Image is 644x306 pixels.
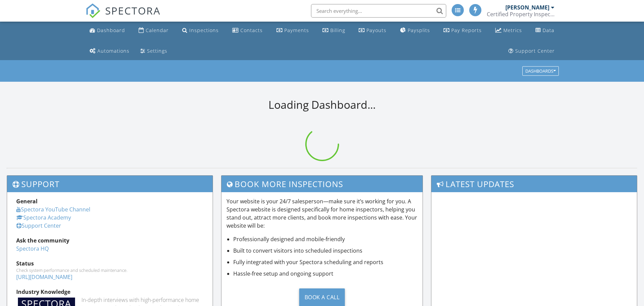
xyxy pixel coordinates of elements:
a: Calendar [136,24,171,37]
a: Paysplits [398,24,433,37]
h3: Latest Updates [431,176,637,192]
li: Built to convert visitors into scheduled inspections [233,247,418,255]
div: Metrics [503,27,522,33]
div: [PERSON_NAME] [505,4,549,11]
a: Inspections [180,24,221,37]
a: Spectora HQ [16,245,49,252]
a: Metrics [493,24,525,37]
div: Inspections [189,27,219,33]
div: Settings [147,48,167,54]
div: Paysplits [408,27,430,33]
div: Contacts [240,27,263,33]
h3: Book More Inspections [221,176,423,192]
div: Check system performance and scheduled maintenance. [16,267,204,273]
div: Calendar [146,27,169,33]
div: Dashboard [97,27,125,33]
div: Status [16,259,204,267]
a: Payouts [356,24,389,37]
div: Ask the community [16,236,204,245]
a: Automations (Advanced) [87,45,132,57]
a: SPECTORA [86,9,161,23]
a: Data [533,24,557,37]
button: Dashboards [522,67,559,76]
a: Spectora Academy [16,214,71,221]
div: Pay Reports [451,27,482,33]
a: Pay Reports [441,24,484,37]
strong: General [16,198,38,205]
a: Support Center [16,222,61,229]
div: Payments [284,27,309,33]
a: Spectora YouTube Channel [16,206,90,213]
a: Settings [138,45,170,57]
a: Dashboard [87,24,128,37]
div: Billing [330,27,345,33]
div: Automations [97,48,129,54]
div: Payouts [366,27,386,33]
div: Support Center [515,48,555,54]
li: Hassle-free setup and ongoing support [233,270,418,278]
li: Professionally designed and mobile-friendly [233,235,418,243]
div: Certified Property Inspections, Inc [487,11,554,18]
a: Support Center [506,45,557,57]
input: Search everything... [311,4,446,18]
div: Dashboards [525,69,556,74]
a: [URL][DOMAIN_NAME] [16,273,72,281]
h3: Support [7,176,213,192]
a: Contacts [230,24,265,37]
a: Payments [274,24,312,37]
div: Data [543,27,554,33]
a: Billing [320,24,348,37]
p: Your website is your 24/7 salesperson—make sure it’s working for you. A Spectora website is desig... [226,197,418,230]
li: Fully integrated with your Spectora scheduling and reports [233,258,418,266]
span: SPECTORA [105,3,161,18]
img: The Best Home Inspection Software - Spectora [86,3,100,18]
div: Industry Knowledge [16,288,204,296]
